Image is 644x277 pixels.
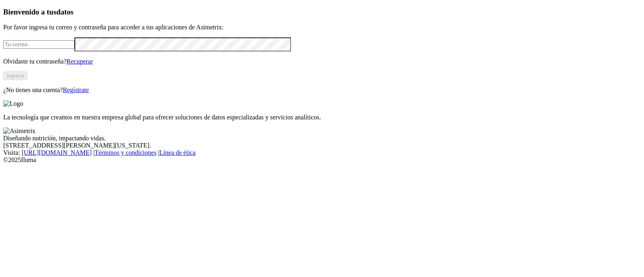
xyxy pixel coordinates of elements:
div: Diseñando nutrición, impactando vidas. [3,135,641,142]
p: ¿No tienes una cuenta? [3,86,641,94]
a: Regístrate [63,86,89,93]
span: datos [56,8,74,16]
img: Asimetrix [3,127,35,135]
img: Logo [3,100,23,107]
p: La tecnología que creamos en nuestra empresa global para ofrecer soluciones de datos especializad... [3,114,641,121]
a: Recuperar [66,58,93,65]
div: © 2025 Iluma [3,156,641,164]
div: Visita : | | [3,149,641,156]
p: Por favor ingresa tu correo y contraseña para acceder a tus aplicaciones de Asimetrix: [3,24,641,31]
p: Olvidaste tu contraseña? [3,58,641,65]
input: Tu correo [3,40,74,49]
a: Términos y condiciones [95,149,157,156]
h3: Bienvenido a tus [3,8,641,16]
button: Ingresa [3,72,27,80]
a: [URL][DOMAIN_NAME] [22,149,92,156]
div: [STREET_ADDRESS][PERSON_NAME][US_STATE]. [3,142,641,149]
a: Línea de ética [159,149,196,156]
